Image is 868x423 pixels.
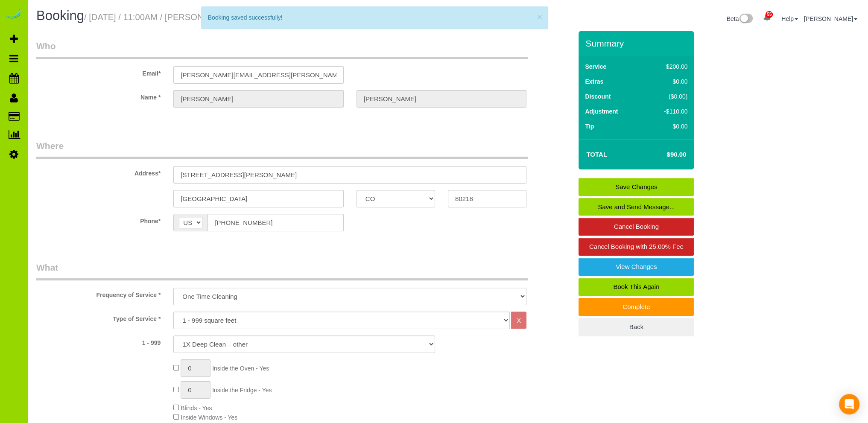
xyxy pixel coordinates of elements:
label: Type of Service * [30,312,167,323]
strong: Total [586,151,607,158]
label: 1 - 999 [30,335,167,347]
legend: What [36,261,528,280]
div: Booking saved successfully! [208,13,541,22]
a: Help [781,15,798,22]
label: Name * [30,90,167,102]
label: Frequency of Service * [30,288,167,299]
a: Book This Again [579,278,694,296]
label: Service [585,62,606,71]
a: Cancel Booking [579,218,694,236]
span: Cancel Booking with 25.00% Fee [589,243,684,250]
div: $0.00 [646,122,687,131]
label: Discount [585,92,611,101]
label: Adjustment [585,107,618,116]
span: 55 [766,11,773,18]
label: Tip [585,122,594,131]
a: Save Changes [579,178,694,196]
span: Inside the Oven - Yes [212,365,269,372]
a: Save and Send Message... [579,198,694,216]
a: View Changes [579,258,694,276]
div: $0.00 [646,77,687,86]
label: Address* [30,166,167,178]
legend: Where [36,140,528,159]
input: Last Name* [357,90,526,108]
a: [PERSON_NAME] [804,15,857,22]
input: Zip Code* [448,190,526,207]
h4: $90.00 [641,151,686,158]
span: Inside the Fridge - Yes [212,387,272,394]
label: Phone* [30,214,167,225]
button: × [537,12,542,21]
a: Back [579,318,694,336]
a: 55 [759,9,775,27]
a: Complete [579,298,694,316]
div: -$110.00 [646,107,687,116]
img: New interface [739,14,753,25]
h3: Summary [585,38,690,48]
label: Email* [30,66,167,78]
div: Open Intercom Messenger [839,394,859,414]
img: Automaid Logo [5,9,22,20]
span: Booking [36,8,84,23]
div: $200.00 [646,62,687,71]
input: First Name* [173,90,343,108]
input: City* [173,190,343,207]
input: Email* [173,66,343,84]
div: ($0.00) [646,92,687,101]
a: Beta [727,15,753,22]
span: Blinds - Yes [181,405,212,411]
small: / [DATE] / 11:00AM / [PERSON_NAME] [84,12,235,22]
a: Cancel Booking with 25.00% Fee [579,238,694,256]
span: Inside Windows - Yes [181,414,237,421]
label: Extras [585,77,603,86]
legend: Who [36,40,528,59]
input: Phone* [208,214,343,231]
